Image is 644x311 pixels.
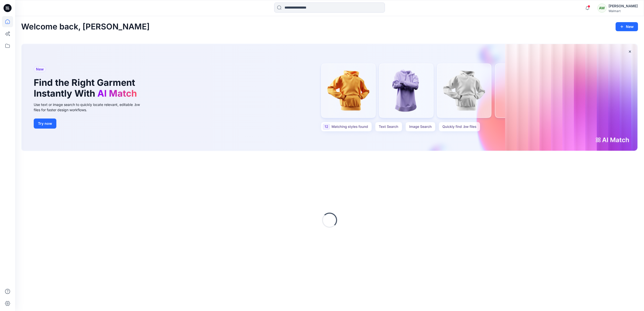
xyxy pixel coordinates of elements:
[34,102,147,112] div: Use text or image search to quickly locate relevant, editable .bw files for faster design workflows.
[597,4,607,13] div: AW
[34,77,139,99] h1: Find the Right Garment Instantly With
[34,119,56,129] button: Try now
[21,22,150,31] h2: Welcome back, [PERSON_NAME]
[609,9,638,13] div: Walmart
[609,3,638,9] div: [PERSON_NAME]
[616,22,638,31] button: New
[36,66,44,72] span: New
[97,88,137,99] span: AI Match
